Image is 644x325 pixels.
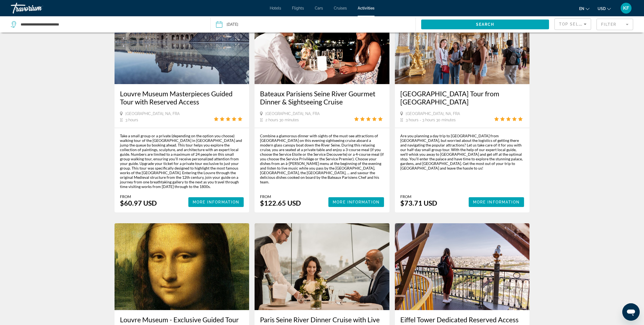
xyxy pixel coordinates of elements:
span: More Information [333,200,380,204]
span: [GEOGRAPHIC_DATA], NA, FRA [265,111,320,116]
img: 6c.jpg [395,223,530,310]
div: $73.71 USD [400,199,437,207]
a: [GEOGRAPHIC_DATA] Tour from [GEOGRAPHIC_DATA] [400,90,524,106]
div: From [400,194,437,199]
button: More Information [188,197,244,207]
button: Search [421,20,549,29]
span: Top Sellers [559,22,590,26]
a: Travorium [11,1,65,15]
span: KF [623,5,629,11]
div: $122.65 USD [260,199,301,207]
button: User Menu [619,2,633,14]
a: Flights [292,6,304,10]
button: Change language [579,5,589,12]
span: Search [476,22,494,27]
span: [GEOGRAPHIC_DATA], NA, FRA [125,111,180,116]
div: $60.97 USD [120,199,157,207]
a: Louvre Museum Masterpieces Guided Tour with Reserved Access [120,90,244,106]
a: Hotels [270,6,281,10]
button: Date: Oct 16, 2025 [216,16,415,33]
a: Cars [315,6,323,10]
span: More Information [473,200,520,204]
button: More Information [328,197,384,207]
button: Change currency [598,5,611,12]
div: Take a small group or a private (depending on the option you choose) walking tour of the [GEOGRAP... [120,133,244,189]
div: Are you planning a day trip to [GEOGRAPHIC_DATA] from [GEOGRAPHIC_DATA], but worried about the lo... [400,133,524,170]
iframe: Button to launch messaging window [622,303,640,321]
a: Bateaux Parisiens Seine River Gourmet Dinner & Sightseeing Cruise [260,90,384,106]
a: Activities [358,6,375,10]
mat-select: Sort by [559,21,586,27]
img: 1c.jpg [255,223,389,310]
div: From [120,194,157,199]
a: Cruises [334,6,347,10]
span: More Information [193,200,240,204]
span: 2 hours 30 minutes [265,118,299,122]
span: 3 hours [125,118,138,122]
div: From [260,194,301,199]
button: More Information [469,197,524,207]
button: Filter [597,18,633,30]
span: [GEOGRAPHIC_DATA], NA, FRA [406,111,460,116]
img: b1.jpg [115,223,249,310]
span: USD [598,7,606,11]
span: en [579,7,584,11]
span: 3 hours - 3 hours 30 minutes [406,118,456,122]
div: Combine a glamorous dinner with sights of the must-see attractions of [GEOGRAPHIC_DATA] on this e... [260,133,384,184]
